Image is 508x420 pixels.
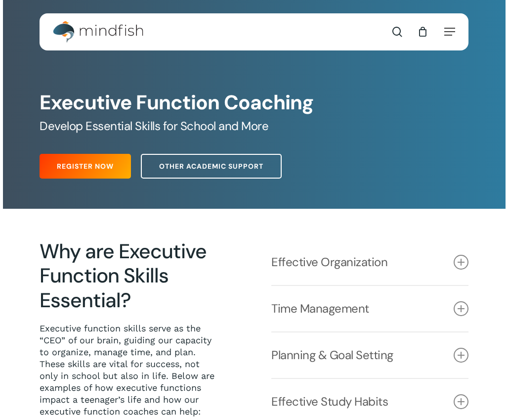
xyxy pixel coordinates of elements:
h5: Develop Essential Skills for School and More [40,118,468,134]
h1: Executive Function Coaching [40,91,468,115]
a: Cart [417,26,428,37]
span: Register Now [57,161,114,171]
a: Other Academic Support [141,154,282,179]
a: Planning & Goal Setting [271,332,468,378]
a: Time Management [271,286,468,331]
header: Main Menu [40,13,468,50]
p: Executive function skills serve as the “CEO” of our brain, guiding our capacity to organize, mana... [40,323,220,418]
h2: Why are Executive Function Skills Essential? [40,239,220,313]
span: Other Academic Support [159,161,263,171]
a: Navigation Menu [444,27,455,37]
a: Register Now [40,154,131,179]
a: Effective Organization [271,239,468,285]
